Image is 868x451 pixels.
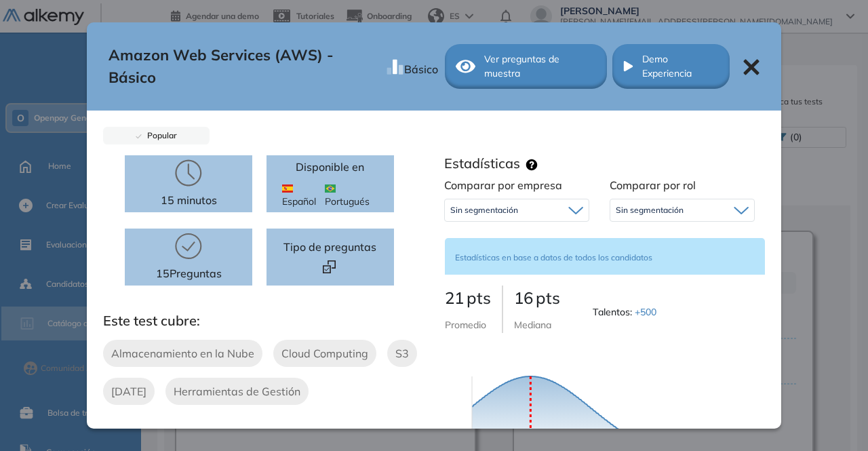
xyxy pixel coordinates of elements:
span: Cloud Computing [281,345,368,361]
span: pts [536,288,560,308]
img: Format test logo [323,260,336,273]
span: pts [467,288,491,308]
p: 16 [514,286,560,310]
p: 21 [445,286,491,310]
span: Promedio [445,319,486,331]
span: Amazon Web Services (AWS) - Básico [108,44,380,89]
span: Tipo de preguntas [283,239,376,255]
div: Básico [404,56,438,77]
span: Español [282,180,325,209]
span: Comparar por empresa [444,178,562,192]
img: BRA [325,184,336,193]
span: Mediana [514,319,551,331]
span: Portugués [325,180,378,209]
span: Popular [142,130,177,140]
span: Comparar por rol [610,178,696,192]
h3: Este test cubre: [103,313,434,329]
span: +500 [635,306,656,318]
span: Estadísticas en base a datos de todos los candidatos [455,252,652,262]
span: Almacenamiento en la Nube [111,345,254,361]
span: Sin segmentación [616,205,684,216]
span: S3 [395,345,409,361]
span: Ver preguntas de muestra [484,52,596,81]
span: Demo Experiencia [642,52,719,81]
p: 15 minutos [161,192,217,208]
span: Talentos : [593,305,659,319]
h3: Estadísticas [444,155,520,172]
p: 15 Preguntas [156,265,222,281]
span: Sin segmentación [450,205,518,216]
p: Disponible en [296,159,364,175]
span: Herramientas de Gestión [174,383,300,399]
img: ESP [282,184,293,193]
